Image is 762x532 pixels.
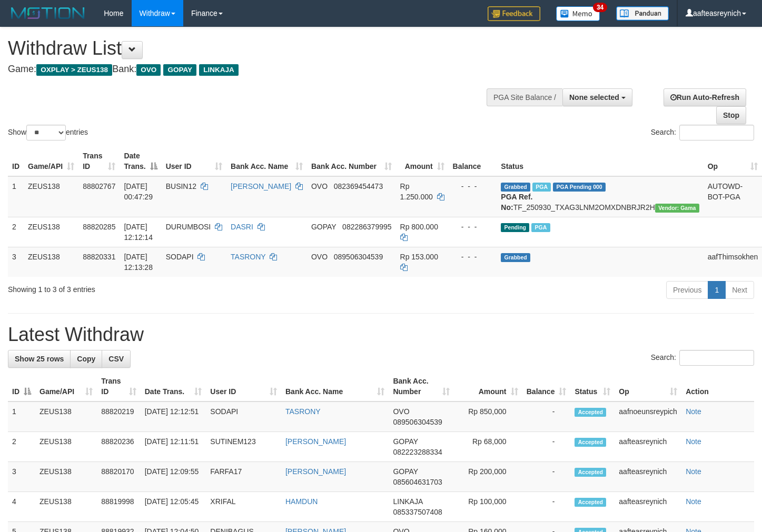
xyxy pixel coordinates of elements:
td: FARFA17 [206,462,281,492]
img: Feedback.jpg [488,6,540,21]
th: Game/API: activate to sort column ascending [35,372,97,401]
td: ZEUS138 [24,176,78,217]
a: Note [686,467,701,476]
img: MOTION_logo.png [8,5,88,21]
span: Copy [77,355,95,363]
th: Date Trans.: activate to sort column descending [120,146,161,176]
td: - [522,492,571,522]
span: Marked by aafnoeunsreypich [531,223,550,232]
td: aafnoeunsreypich [615,401,681,432]
td: ZEUS138 [35,432,97,462]
span: Rp 1.250.000 [400,182,433,201]
td: ZEUS138 [35,462,97,492]
th: Op: activate to sort column ascending [615,372,681,401]
td: ZEUS138 [35,492,97,522]
span: [DATE] 12:13:28 [124,253,153,272]
div: - - - [453,181,493,192]
span: Marked by aafsreyleap [532,183,551,192]
td: 88820219 [97,401,140,432]
img: panduan.png [616,6,669,21]
th: Amount: activate to sort column ascending [454,372,522,401]
a: [PERSON_NAME] [231,182,291,190]
span: 88802767 [83,182,115,190]
td: 3 [8,462,35,492]
th: Amount: activate to sort column ascending [396,146,449,176]
a: Next [725,281,754,299]
span: OVO [393,407,409,416]
span: 34 [593,3,607,12]
a: Note [686,497,701,506]
td: SUTINEM123 [206,432,281,462]
a: HAMDUN [285,497,318,506]
span: OVO [311,253,328,261]
td: Rp 200,000 [454,462,522,492]
span: [DATE] 12:12:14 [124,223,153,242]
td: ZEUS138 [24,247,78,277]
th: Bank Acc. Name: activate to sort column ascending [281,372,389,401]
span: Rp 800.000 [400,223,438,231]
span: Accepted [575,438,606,447]
a: 1 [708,281,726,299]
div: - - - [453,252,493,262]
span: Copy 082369454473 to clipboard [334,182,383,190]
td: SODAPI [206,401,281,432]
th: Status: activate to sort column ascending [570,372,615,401]
span: 88820331 [83,253,115,261]
td: 4 [8,492,35,522]
img: Button%20Memo.svg [556,6,600,21]
a: Copy [70,350,102,368]
a: Note [686,437,701,446]
span: Copy 085604631703 to clipboard [393,478,442,486]
td: Rp 100,000 [454,492,522,522]
span: Show 25 rows [15,355,64,363]
span: Rp 153.000 [400,253,438,261]
input: Search: [679,350,754,366]
span: LINKAJA [393,497,422,506]
th: ID [8,146,24,176]
div: - - - [453,222,493,232]
td: 88820236 [97,432,140,462]
div: Showing 1 to 3 of 3 entries [8,280,310,295]
th: Trans ID: activate to sort column ascending [78,146,120,176]
b: PGA Ref. No: [501,193,532,212]
td: aafteasreynich [615,492,681,522]
span: PGA Pending [553,183,606,192]
span: Grabbed [501,253,530,262]
td: TF_250930_TXAG3LNM2OMXDNBRJR2H [497,176,703,217]
th: Action [681,372,754,401]
td: 2 [8,217,24,247]
span: Accepted [575,498,606,507]
span: Pending [501,223,529,232]
td: [DATE] 12:12:51 [141,401,206,432]
span: GOPAY [311,223,336,231]
th: Game/API: activate to sort column ascending [24,146,78,176]
span: Copy 089506304539 to clipboard [393,418,442,426]
span: GOPAY [163,64,196,76]
span: LINKAJA [199,64,239,76]
h1: Withdraw List [8,38,498,59]
td: ZEUS138 [35,401,97,432]
th: Date Trans.: activate to sort column ascending [141,372,206,401]
span: CSV [108,355,124,363]
td: ZEUS138 [24,217,78,247]
a: TASRONY [285,407,321,416]
th: Balance: activate to sort column ascending [522,372,571,401]
td: - [522,462,571,492]
a: [PERSON_NAME] [285,437,346,446]
select: Showentries [26,125,66,140]
th: Bank Acc. Number: activate to sort column ascending [389,372,453,401]
span: Copy 085337507408 to clipboard [393,508,442,516]
td: 1 [8,176,24,217]
a: CSV [102,350,131,368]
td: Rp 68,000 [454,432,522,462]
span: Copy 082286379995 to clipboard [342,223,391,231]
td: Rp 850,000 [454,401,522,432]
td: 2 [8,432,35,462]
input: Search: [679,125,754,140]
td: aafteasreynich [615,432,681,462]
a: Note [686,407,701,416]
span: 88820285 [83,223,115,231]
span: Accepted [575,468,606,477]
h1: Latest Withdraw [8,324,754,345]
span: GOPAY [393,437,418,446]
